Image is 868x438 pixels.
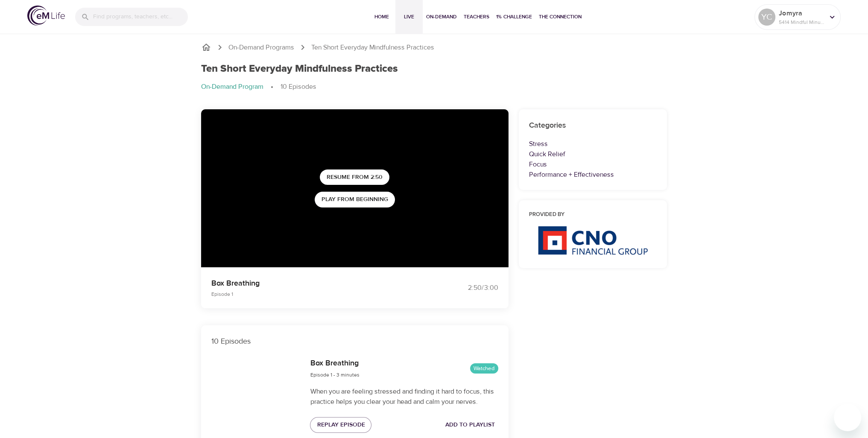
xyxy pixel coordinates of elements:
span: The Connection [539,12,582,21]
img: CNO%20logo.png [538,226,648,255]
h6: Provided by [529,210,657,219]
p: On-Demand Program [201,82,263,92]
span: Resume from 2:50 [327,172,383,183]
button: Add to Playlist [442,417,498,433]
p: 10 Episodes [211,336,498,347]
span: Watched [470,365,498,373]
p: 10 Episodes [281,82,316,92]
span: Teachers [464,12,489,21]
button: Play from beginning [315,192,395,207]
iframe: Button to launch messaging window [834,404,861,431]
div: YC [758,9,775,26]
p: 5414 Mindful Minutes [779,18,824,26]
h6: Categories [529,120,657,132]
span: Replay Episode [317,420,365,430]
p: Ten Short Everyday Mindfulness Practices [311,43,434,53]
button: Resume from 2:50 [320,169,389,185]
p: Performance + Effectiveness [529,169,657,180]
nav: breadcrumb [201,82,667,92]
p: When you are feeling stressed and finding it hard to focus, this practice helps you clear your he... [310,386,498,407]
p: Jomyra [779,8,824,18]
p: Quick Relief [529,149,657,159]
input: Find programs, teachers, etc... [93,8,188,26]
h6: Box Breathing [310,357,359,370]
span: Play from beginning [321,194,388,205]
span: Add to Playlist [445,420,495,430]
p: Focus [529,159,657,169]
h1: Ten Short Everyday Mindfulness Practices [201,63,398,75]
span: Live [399,12,419,21]
span: Home [371,12,392,21]
img: logo [27,6,65,26]
div: 2:50 / 3:00 [434,283,498,293]
a: On-Demand Programs [228,43,294,53]
button: Replay Episode [310,417,371,433]
span: On-Demand [426,12,457,21]
p: Episode 1 [211,290,424,298]
p: Box Breathing [211,277,424,289]
span: Episode 1 - 3 minutes [310,371,359,378]
nav: breadcrumb [201,42,667,53]
p: Stress [529,139,657,149]
span: 1% Challenge [496,12,532,21]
